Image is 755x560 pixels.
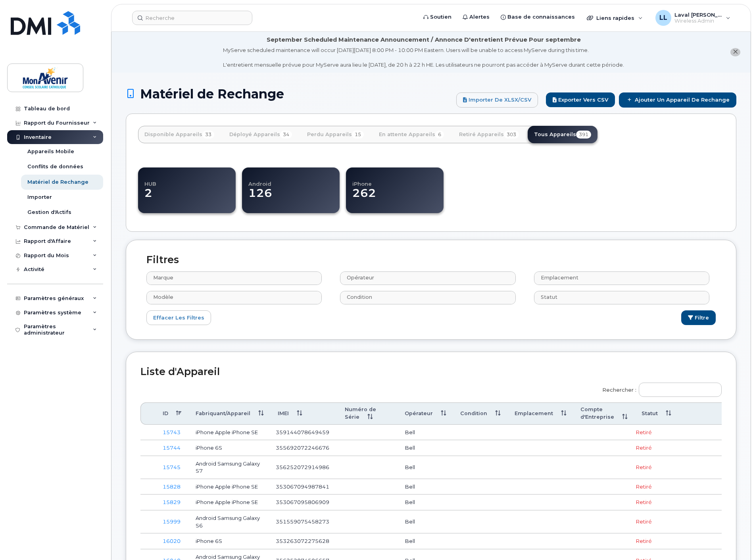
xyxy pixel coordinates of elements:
td: Bell [398,440,452,456]
td: 353263072275628 [269,533,337,549]
th: Emplacement: activer pour trier la colonne par ordre croissant [507,402,573,425]
td: Android Samsung Galaxy S6 [188,510,269,533]
a: Retiré Appareils303 [453,126,525,143]
th: ID: activer pour trier la colonne par ordre décroissant [156,402,189,425]
span: Retiré [636,429,652,435]
span: Retiré [636,483,652,490]
th: Condition: activer pour trier la colonne par ordre croissant [453,402,507,425]
td: 359144078649459 [269,425,337,441]
td: iPhone Apple iPhone SE [188,495,269,510]
div: MyServe scheduled maintenance will occur [DATE][DATE] 8:00 PM - 10:00 PM Eastern. Users will be u... [223,46,624,69]
th: Compte d'Entreprise: activer pour trier la colonne par ordre croissant [573,402,634,425]
td: iPhone 6S [188,533,269,549]
td: Bell [398,533,452,549]
span: 303 [504,131,519,139]
th: Fabriquant/Appareil: activer pour trier la colonne par ordre croissant [188,402,271,425]
button: Filtre [681,310,716,325]
a: Tous Appareils391 [528,126,597,143]
td: 353067094987841 [269,479,337,495]
span: 15 [352,131,364,139]
a: 15828 [163,483,181,490]
div: September Scheduled Maintenance Announcement / Annonce D'entretient Prévue Pour septembre [267,36,581,44]
span: Retiré [636,499,652,505]
a: 15744 [163,445,181,451]
td: Bell [398,479,452,495]
button: close notification [730,48,740,56]
h1: Matériel de Rechange [126,87,452,101]
td: Bell [398,425,452,441]
a: 15999 [163,518,181,525]
td: Bell [398,510,452,533]
th: Statut: activer pour trier la colonne par ordre croissant [634,402,678,425]
a: 15829 [163,499,181,505]
a: Ajouter un Appareil de Rechange [619,92,736,108]
th: Opérateur: activer pour trier la colonne par ordre croissant [398,402,453,425]
td: Bell [398,456,452,479]
span: Retiré [636,518,652,525]
a: Perdu Appareils15 [301,126,370,143]
td: 356252072914986 [269,456,337,479]
dd: 126 [248,187,332,208]
a: 15743 [163,429,181,435]
dd: 262 [352,187,444,208]
td: 353067095806909 [269,495,337,510]
td: Android Samsung Galaxy S7 [188,456,269,479]
a: 15745 [163,464,181,470]
a: En attente Appareils6 [373,126,450,143]
span: Retiré [636,445,652,451]
a: Déployé Appareils34 [223,126,298,143]
span: 6 [435,131,444,139]
h4: iPhone [352,173,444,187]
input: Rechercher : [639,383,722,397]
a: Effacer les filtres [146,310,211,325]
td: 355692072246676 [269,440,337,456]
td: iPhone Apple iPhone SE [188,479,269,495]
span: 34 [280,131,292,139]
td: Bell [398,495,452,510]
h2: Liste d'Appareil [140,366,722,377]
span: Retiré [636,464,652,470]
a: 16020 [163,538,181,544]
a: Disponible Appareils33 [138,126,221,143]
button: Exporter vers CSV [546,92,615,107]
th: Numéro de Série: activer pour trier la colonne par ordre croissant [338,402,397,425]
h4: Android [248,173,332,187]
td: iPhone Apple iPhone SE [188,425,269,441]
label: Rechercher : [597,377,722,400]
td: iPhone 6S [188,440,269,456]
span: Retiré [636,538,652,544]
h4: HUB [144,173,229,187]
span: 33 [202,131,214,139]
h2: Filtres [140,254,722,266]
dd: 2 [144,187,229,208]
th: IMEI: activer pour trier la colonne par ordre croissant [271,402,338,425]
a: Importer de XLSX/CSV [456,92,538,108]
td: 351559075458273 [269,510,337,533]
span: 391 [576,131,591,139]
